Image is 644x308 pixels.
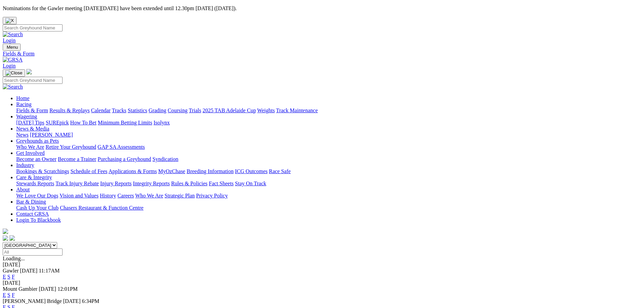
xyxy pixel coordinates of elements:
a: History [100,193,116,198]
img: logo-grsa-white.png [3,229,8,234]
a: Isolynx [153,120,170,125]
div: [DATE] [3,262,641,268]
a: Race Safe [269,168,290,174]
a: Who We Are [16,144,44,150]
a: Integrity Reports [133,181,170,186]
a: About [16,187,30,192]
a: Bar & Dining [16,199,46,205]
a: Weights [257,108,275,113]
input: Search [3,77,63,84]
a: Applications & Forms [109,168,157,174]
a: Results & Replays [49,108,90,113]
div: News & Media [16,132,641,138]
span: Mount Gambier [3,286,38,292]
a: Home [16,95,29,101]
span: Gawler [3,268,19,274]
a: Careers [117,193,134,198]
a: Privacy Policy [196,193,228,198]
a: S [7,292,10,298]
div: Greyhounds as Pets [16,144,641,150]
a: Grading [149,108,166,113]
p: Nominations for the Gawler meeting [DATE][DATE] have been extended until 12.30pm [DATE] ([DATE]). [3,5,641,11]
img: X [5,18,14,23]
a: Fields & Form [16,108,48,113]
a: Breeding Information [187,168,234,174]
a: Rules & Policies [171,181,208,186]
a: GAP SA Assessments [98,144,145,150]
span: [DATE] [20,268,38,274]
a: Track Injury Rebate [55,181,99,186]
a: Tracks [112,108,126,113]
a: Statistics [128,108,147,113]
input: Search [3,24,63,31]
a: Minimum Betting Limits [98,120,152,125]
a: Wagering [16,114,37,119]
div: Racing [16,108,641,114]
img: twitter.svg [9,235,15,241]
button: Toggle navigation [3,44,21,51]
a: Login [3,38,16,43]
a: Bookings & Scratchings [16,168,69,174]
a: Industry [16,162,34,168]
img: logo-grsa-white.png [26,69,32,74]
a: Greyhounds as Pets [16,138,59,144]
a: Login [3,63,16,69]
a: ICG Outcomes [235,168,267,174]
a: How To Bet [70,120,97,125]
a: We Love Our Dogs [16,193,58,198]
div: About [16,193,641,199]
span: 6:34PM [82,298,99,304]
a: Vision and Values [59,193,98,198]
a: Schedule of Fees [70,168,107,174]
span: [PERSON_NAME] Bridge [3,298,62,304]
a: SUREpick [46,120,69,125]
a: Track Maintenance [276,108,318,113]
a: Become an Owner [16,156,56,162]
a: Fact Sheets [209,181,234,186]
div: Get Involved [16,156,641,162]
img: Search [3,84,23,90]
a: 2025 TAB Adelaide Cup [202,108,256,113]
a: F [12,274,15,280]
span: [DATE] [63,298,81,304]
a: Purchasing a Greyhound [98,156,151,162]
a: Strategic Plan [165,193,195,198]
a: Trials [189,108,201,113]
a: Retire Your Greyhound [46,144,96,150]
img: GRSA [3,57,23,63]
a: Care & Integrity [16,174,52,180]
span: [DATE] [39,286,56,292]
a: Injury Reports [100,181,132,186]
button: Toggle navigation [3,69,25,77]
a: E [3,292,6,298]
a: Fields & Form [3,51,641,57]
a: S [7,274,10,280]
img: Close [5,70,22,76]
a: E [3,274,6,280]
div: [DATE] [3,280,641,286]
a: Who We Are [135,193,163,198]
button: Close [3,17,17,24]
a: Stewards Reports [16,181,54,186]
input: Select date [3,248,63,256]
a: News & Media [16,126,49,132]
img: Search [3,31,23,38]
span: 11:17AM [39,268,60,274]
div: Wagering [16,120,641,126]
div: Industry [16,168,641,174]
a: [DATE] Tips [16,120,44,125]
a: F [12,292,15,298]
a: Contact GRSA [16,211,49,217]
a: Get Involved [16,150,45,156]
div: Bar & Dining [16,205,641,211]
span: Loading... [3,256,25,261]
div: Care & Integrity [16,181,641,187]
a: Calendar [91,108,111,113]
a: Coursing [168,108,188,113]
a: News [16,132,28,138]
a: MyOzChase [158,168,185,174]
a: Login To Blackbook [16,217,61,223]
span: Menu [7,45,18,50]
img: facebook.svg [3,235,8,241]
